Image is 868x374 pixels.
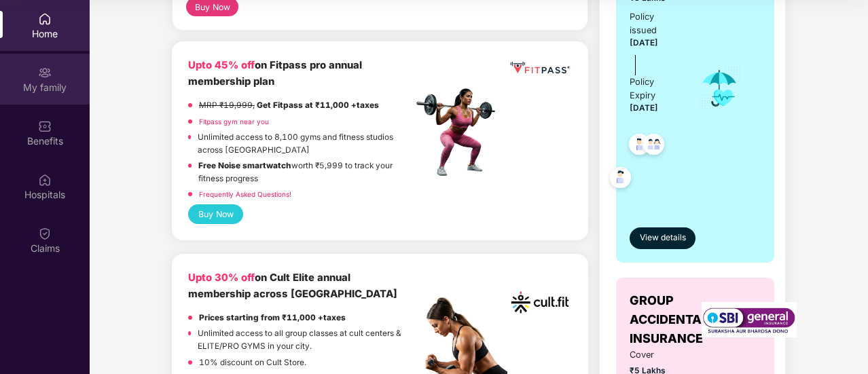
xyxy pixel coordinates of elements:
img: svg+xml;base64,PHN2ZyBpZD0iSG9zcGl0YWxzIiB4bWxucz0iaHR0cDovL3d3dy53My5vcmcvMjAwMC9zdmciIHdpZHRoPS... [38,173,52,187]
span: GROUP ACCIDENTAL INSURANCE [630,291,708,349]
img: insurerLogo [702,302,797,338]
div: Policy issued [630,10,679,37]
strong: Free Noise smartwatch [198,161,291,170]
button: Buy Now [188,204,243,224]
b: Upto 45% off [188,59,255,71]
img: icon [698,66,742,111]
span: [DATE] [630,38,658,48]
img: svg+xml;base64,PHN2ZyB4bWxucz0iaHR0cDovL3d3dy53My5vcmcvMjAwMC9zdmciIHdpZHRoPSI0OC45NDMiIGhlaWdodD... [623,130,656,163]
img: svg+xml;base64,PHN2ZyB4bWxucz0iaHR0cDovL3d3dy53My5vcmcvMjAwMC9zdmciIHdpZHRoPSI0OC45MTUiIGhlaWdodD... [637,130,670,163]
span: View details [640,231,686,244]
img: svg+xml;base64,PHN2ZyB3aWR0aD0iMjAiIGhlaWdodD0iMjAiIHZpZXdCb3g9IjAgMCAyMCAyMCIgZmlsbD0ibm9uZSIgeG... [38,66,52,79]
span: [DATE] [630,103,658,113]
span: Cover [630,348,679,362]
p: Unlimited access to 8,100 gyms and fitness studios across [GEOGRAPHIC_DATA] [198,131,412,156]
img: fppp.png [508,58,572,77]
img: fpp.png [412,85,507,180]
b: on Fitpass pro annual membership plan [188,59,362,87]
a: Fitpass gym near you [199,117,269,126]
strong: Prices starting from ₹11,000 +taxes [199,313,346,322]
strong: Get Fitpass at ₹11,000 +taxes [257,100,379,110]
p: Unlimited access to all group classes at cult centers & ELITE/PRO GYMS in your city. [198,327,412,352]
p: 10% discount on Cult Store. [199,356,306,369]
img: svg+xml;base64,PHN2ZyBpZD0iQmVuZWZpdHMiIHhtbG5zPSJodHRwOi8vd3d3LnczLm9yZy8yMDAwL3N2ZyIgd2lkdGg9Ij... [38,119,52,133]
img: cult.png [508,270,572,334]
a: Frequently Asked Questions! [199,190,291,198]
div: Policy Expiry [630,75,679,102]
b: Upto 30% off [188,272,255,284]
del: MRP ₹19,999, [199,100,255,110]
img: svg+xml;base64,PHN2ZyBpZD0iQ2xhaW0iIHhtbG5zPSJodHRwOi8vd3d3LnczLm9yZy8yMDAwL3N2ZyIgd2lkdGg9IjIwIi... [38,227,52,240]
button: View details [630,227,695,249]
img: svg+xml;base64,PHN2ZyBpZD0iSG9tZSIgeG1sbnM9Imh0dHA6Ly93d3cudzMub3JnLzIwMDAvc3ZnIiB3aWR0aD0iMjAiIG... [38,12,52,26]
p: worth ₹5,999 to track your fitness progress [198,160,412,185]
img: svg+xml;base64,PHN2ZyB4bWxucz0iaHR0cDovL3d3dy53My5vcmcvMjAwMC9zdmciIHdpZHRoPSI0OC45NDMiIGhlaWdodD... [604,163,637,196]
b: on Cult Elite annual membership across [GEOGRAPHIC_DATA] [188,272,397,299]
